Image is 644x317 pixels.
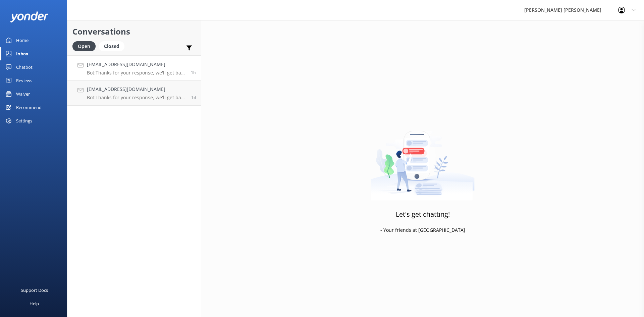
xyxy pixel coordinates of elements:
div: Reviews [16,74,32,87]
a: Open [72,42,99,50]
h3: Let's get chatting! [396,209,450,220]
div: Support Docs [21,283,48,297]
div: Open [72,41,96,51]
div: Inbox [16,47,29,60]
p: - Your friends at [GEOGRAPHIC_DATA] [380,226,465,234]
div: Help [30,297,39,310]
p: Bot: Thanks for your response, we'll get back to you as soon as we can during opening hours. [87,95,186,101]
h4: [EMAIL_ADDRESS][DOMAIN_NAME] [87,86,186,93]
div: Settings [16,114,32,127]
div: Chatbot [16,60,33,74]
div: Waiver [16,87,30,101]
div: Closed [99,41,124,51]
a: [EMAIL_ADDRESS][DOMAIN_NAME]Bot:Thanks for your response, we'll get back to you as soon as we can... [67,81,201,106]
div: Home [16,34,29,47]
h4: [EMAIL_ADDRESS][DOMAIN_NAME] [87,61,186,68]
img: artwork of a man stealing a conversation from at giant smartphone [371,117,475,201]
img: yonder-white-logo.png [10,11,49,22]
p: Bot: Thanks for your response, we'll get back to you as soon as we can during opening hours. [87,70,186,76]
h2: Conversations [72,25,196,38]
a: [EMAIL_ADDRESS][DOMAIN_NAME]Bot:Thanks for your response, we'll get back to you as soon as we can... [67,55,201,81]
a: Closed [99,42,128,50]
span: Aug 22 2025 09:25am (UTC +12:00) Pacific/Auckland [191,69,196,75]
span: Aug 20 2025 03:14pm (UTC +12:00) Pacific/Auckland [191,95,196,100]
div: Recommend [16,101,42,114]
